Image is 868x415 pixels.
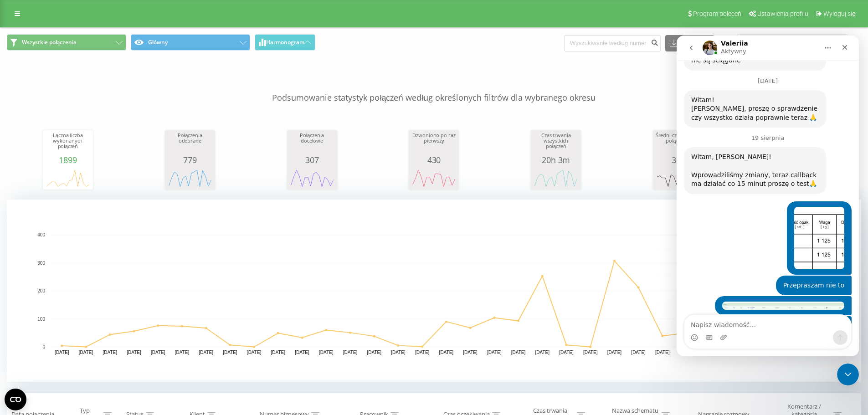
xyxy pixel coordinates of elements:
text: [DATE] [559,350,574,355]
svg: A chart. [45,164,91,192]
text: [DATE] [247,350,262,355]
text: [DATE] [535,350,550,355]
text: [DATE] [511,350,526,355]
text: 300 [37,261,45,266]
text: [DATE] [343,350,358,355]
button: Harmonogram [255,34,315,51]
span: Wszystkie połączenia [22,39,77,46]
button: Wszystkie połączenia [7,34,126,51]
text: [DATE] [271,350,286,355]
iframe: Intercom live chat [837,364,859,385]
div: 779 [167,155,213,164]
svg: A chart. [411,164,457,192]
text: 200 [37,288,45,293]
text: [DATE] [79,350,93,355]
text: [DATE] [319,350,334,355]
span: Program poleceń [693,10,741,17]
div: Połączenia docelowe [289,133,335,155]
div: Średni czas trwania połączenia [655,133,701,155]
span: Ustawienia profilu [757,10,808,17]
text: [DATE] [391,350,406,355]
text: 400 [37,232,45,237]
text: [DATE] [367,350,381,355]
text: 100 [37,317,45,322]
text: [DATE] [487,350,502,355]
text: [DATE] [127,350,141,355]
span: Wyloguj się [823,10,856,17]
text: [DATE] [55,350,69,355]
svg: A chart. [167,164,213,192]
button: Główny [131,34,250,51]
text: [DATE] [295,350,309,355]
text: [DATE] [415,350,430,355]
text: [DATE] [103,350,118,355]
text: [DATE] [199,350,213,355]
button: Open CMP widget [5,389,26,410]
text: [DATE] [439,350,454,355]
svg: A chart. [7,200,861,382]
div: 38s [655,155,701,164]
input: Wyszukiwanie według numeru [564,35,661,51]
p: Podsumowanie statystyk połączeń według określonych filtrów dla wybranego okresu [7,74,861,104]
div: Łączna liczba wykonanych połączeń [45,133,91,155]
text: 0 [42,344,45,349]
text: [DATE] [655,350,670,355]
div: 307 [289,155,335,164]
text: [DATE] [175,350,190,355]
svg: A chart. [289,164,335,192]
text: [DATE] [607,350,622,355]
text: [DATE] [463,350,478,355]
svg: A chart. [655,164,701,192]
div: 20h 3m [533,155,579,164]
text: [DATE] [223,350,237,355]
div: Dzwoniono po raz pierwszy [411,133,457,155]
span: Harmonogram [266,39,304,46]
div: 430 [411,155,457,164]
button: Eksport [665,35,714,51]
iframe: Intercom live chat [677,36,859,356]
text: [DATE] [151,350,165,355]
div: 1899 [45,155,91,164]
div: Połączenia odebrane [167,133,213,155]
text: [DATE] [631,350,646,355]
div: Czas trwania wszystkich połączeń [533,133,579,155]
svg: A chart. [533,164,579,192]
text: [DATE] [583,350,598,355]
